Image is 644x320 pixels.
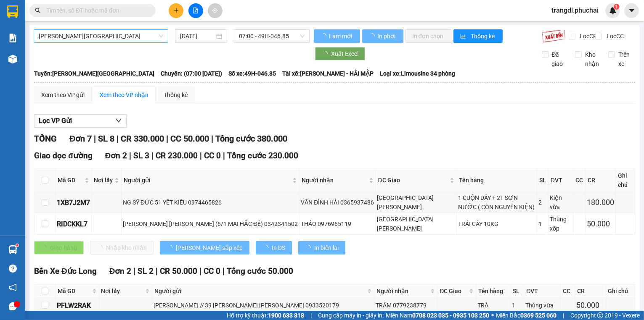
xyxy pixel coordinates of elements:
span: loading [369,33,376,39]
span: 07:00 - 49H-046.85 [239,30,305,42]
span: Đơn 7 [69,134,92,144]
div: [PERSON_NAME] // 39 [PERSON_NAME] [PERSON_NAME] 0933520179 [154,301,373,310]
div: Thùng xốp [550,215,572,233]
span: ĐC Giao [440,286,467,296]
span: loading [321,33,328,39]
span: | [133,266,135,276]
div: 1 [512,301,523,310]
span: | [94,134,96,144]
span: Hỗ trợ kỹ thuật: [227,311,304,320]
span: Miền Nam [386,311,489,320]
sup: 1 [16,244,19,247]
img: warehouse-icon [8,55,17,63]
span: In phơi [377,31,397,41]
div: [GEOGRAPHIC_DATA][PERSON_NAME] [377,215,456,233]
button: Giao hàng [34,241,84,254]
td: PFLW2RAK [56,298,99,313]
div: TRÁI CÂY 10KG [458,219,535,228]
span: In biên lai [314,243,339,252]
th: CR [586,169,616,192]
img: icon-new-feature [609,7,617,14]
b: Tuyến: [PERSON_NAME][GEOGRAPHIC_DATA] [34,70,154,77]
span: CR 230.000 [156,151,198,160]
span: Làm mới [329,31,353,41]
button: caret-down [624,3,639,18]
div: RIDCKKL7 [57,219,90,229]
span: CR 50.000 [160,266,197,276]
span: Người nhận [302,176,367,185]
span: Thống kê [471,31,496,41]
span: Tổng cước 380.000 [215,134,287,144]
span: plus [173,8,179,13]
span: In DS [272,243,285,252]
div: 1 CUỘN DÂY + 2T SƠN NƯỚC ( CÒN NGUYÊN KIỆN) [458,193,535,212]
th: CC [561,284,575,298]
div: VĂN ĐÌNH HẢI 0365937486 [301,198,374,207]
input: 15/08/2025 [180,31,215,41]
span: Bến Xe Đức Long [34,266,97,276]
span: Lọc CC [603,31,625,41]
th: SL [537,169,549,192]
th: SL [511,284,525,298]
span: Người nhận [376,286,429,296]
div: [GEOGRAPHIC_DATA][PERSON_NAME] [377,193,456,212]
button: bar-chartThống kê [453,29,503,43]
span: down [115,117,122,124]
div: 1 [538,219,547,228]
div: 50.000 [587,218,614,230]
span: Mã GD [58,286,90,296]
div: Kiện vừa [550,193,572,212]
th: CC [573,169,586,192]
span: SL 8 [98,134,114,144]
span: CC 0 [204,151,221,160]
span: Kho nhận [582,50,602,68]
img: logo-vxr [7,5,18,18]
img: warehouse-icon [8,245,17,254]
span: file-add [193,8,199,13]
span: Tổng cước 230.000 [227,151,298,160]
span: CR 330.000 [121,134,164,144]
span: 1 [615,4,618,10]
button: In đơn chọn [405,29,451,43]
span: | [211,134,213,144]
button: plus [169,3,183,18]
span: message [9,302,17,310]
button: [PERSON_NAME] sắp xếp [160,241,249,254]
span: Loại xe: Limousine 34 phòng [380,69,455,78]
th: ĐVT [524,284,561,298]
span: SL 3 [133,151,149,160]
span: Gia Lai - Đà Lạt [39,30,163,42]
span: Nơi lấy [94,176,113,185]
th: ĐVT [549,169,573,192]
span: loading [305,245,314,251]
span: Mã GD [58,176,83,185]
sup: 1 [614,4,620,10]
strong: 0369 525 060 [520,312,557,319]
span: caret-down [628,7,636,14]
span: Giao dọc đường [34,151,93,160]
img: 9k= [542,29,566,43]
button: In biên lai [298,241,345,254]
span: | [223,151,225,160]
strong: 0708 023 035 - 0935 103 250 [412,312,489,319]
span: | [117,134,119,144]
span: aim [212,8,218,13]
strong: 1900 633 818 [268,312,304,319]
span: Đơn 2 [109,266,132,276]
div: [PERSON_NAME] [PERSON_NAME] (6/1 MAI HẮC ĐẾ) 0342341502 [123,219,298,228]
span: trangdl.phuchai [545,5,605,16]
div: Xem theo VP gửi [41,90,85,100]
span: ĐC Giao [378,176,448,185]
span: Người gửi [124,176,291,185]
div: 50.000 [577,299,604,311]
div: TRÀ [477,301,509,310]
span: [PERSON_NAME] sắp xếp [176,243,243,252]
span: Lọc CR [577,31,599,41]
button: Xuất Excel [315,47,365,60]
span: | [200,151,202,160]
span: SL 2 [138,266,154,276]
span: notification [9,283,17,291]
span: Đã giao [549,50,569,68]
button: file-add [188,3,203,18]
span: | [310,311,312,320]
